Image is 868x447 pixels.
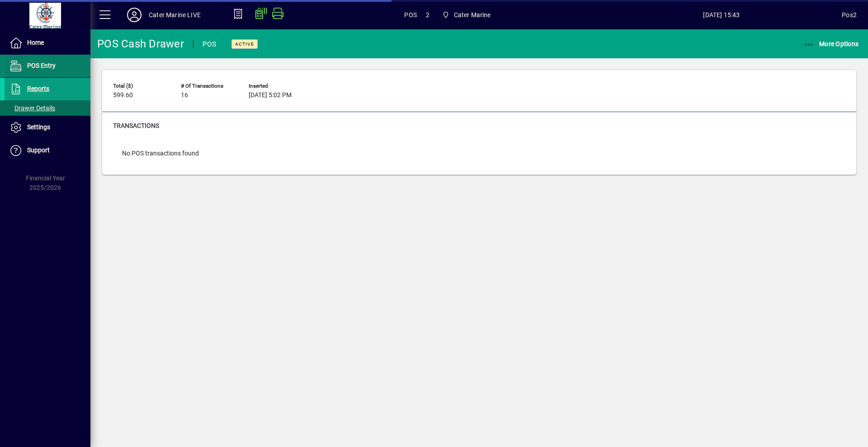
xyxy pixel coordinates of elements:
[27,123,50,131] span: Settings
[27,62,56,69] span: POS Entry
[804,40,859,47] span: More Options
[5,55,90,77] a: POS Entry
[439,7,495,23] span: Cater Marine
[9,104,55,112] span: Drawer Details
[27,146,50,154] span: Support
[27,85,49,92] span: Reports
[97,37,184,51] div: POS Cash Drawer
[249,92,292,99] span: [DATE] 5:02 PM
[5,116,90,139] a: Settings
[149,8,201,22] div: Cater Marine LIVE
[5,32,90,54] a: Home
[5,100,90,116] a: Drawer Details
[203,37,217,52] div: POS
[27,39,44,46] span: Home
[113,83,167,89] span: Total ($)
[181,92,188,99] span: 16
[404,8,417,22] span: POS
[454,8,491,22] span: Cater Marine
[113,140,208,167] div: No POS transactions found
[235,41,254,47] span: Active
[5,139,90,162] a: Support
[181,83,235,89] span: # of Transactions
[120,7,149,23] button: Profile
[249,83,303,89] span: Inserted
[842,8,857,22] div: Pos2
[113,92,133,99] span: 599.60
[426,8,429,22] span: 2
[601,8,842,22] span: [DATE] 15:43
[802,36,861,52] button: More Options
[113,122,159,129] span: Transactions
